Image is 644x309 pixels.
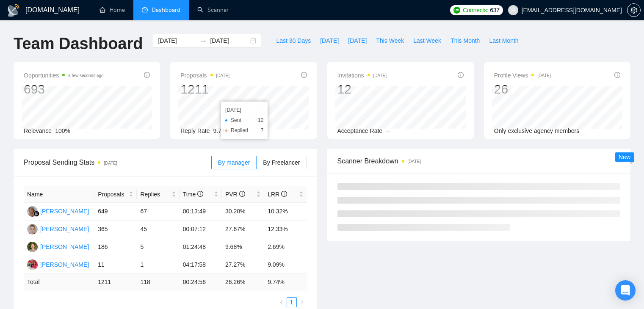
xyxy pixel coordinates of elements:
td: 186 [94,238,137,256]
img: MC [27,206,38,217]
span: 9.74% [213,127,230,134]
span: Last 30 Days [276,36,311,45]
input: End date [210,36,249,45]
span: user [510,7,516,13]
span: By Freelancer [263,159,300,166]
div: Open Intercom Messenger [615,280,636,301]
a: P[PERSON_NAME] [27,243,89,250]
button: Last Week [409,34,446,47]
span: 637 [490,6,499,15]
span: Last Month [489,36,518,45]
div: [DATE] [225,106,263,114]
span: 100% [55,127,70,134]
button: This Month [446,34,484,47]
span: Time [183,191,203,198]
img: upwork-logo.png [453,7,460,14]
td: 00:24:56 [180,274,222,290]
span: 12 [258,116,263,124]
h1: Team Dashboard [14,34,143,54]
button: right [297,297,307,307]
span: -- [386,127,390,134]
button: Last Month [484,34,523,47]
td: 45 [137,221,179,238]
td: 01:24:48 [180,238,222,256]
span: Reply Rate [180,127,210,134]
li: Previous Page [276,297,287,307]
img: gigradar-bm.png [33,211,39,217]
span: Proposals [98,190,127,199]
a: setting [627,7,641,14]
span: Proposals [180,70,229,80]
span: [DATE] [348,36,367,45]
span: Proposal Sending Stats [24,157,211,168]
td: 00:13:49 [180,203,222,221]
th: Proposals [94,186,137,203]
time: [DATE] [373,73,387,78]
th: Replies [137,186,179,203]
td: 30.20% [222,203,264,221]
td: 12.33% [264,221,307,238]
span: swap-right [200,37,207,44]
span: Relevance [24,127,52,134]
a: TK[PERSON_NAME] [27,225,89,232]
img: TK [27,224,38,235]
button: Last 30 Days [271,34,315,47]
img: OT [27,259,38,270]
td: 10.32% [264,203,307,221]
div: [PERSON_NAME] [40,207,89,216]
button: This Week [371,34,409,47]
time: [DATE] [408,159,421,164]
span: [DATE] [320,36,339,45]
a: MC[PERSON_NAME] [27,207,89,214]
button: [DATE] [343,34,371,47]
span: setting [627,7,640,14]
input: Start date [158,36,196,45]
span: to [200,37,207,44]
span: This Week [376,36,404,45]
span: info-circle [301,72,307,78]
img: P [27,242,38,252]
time: [DATE] [104,161,117,166]
li: 1 [287,297,297,307]
td: 649 [94,203,137,221]
span: PVR [225,191,245,198]
button: [DATE] [315,34,343,47]
td: 04:17:58 [180,256,222,274]
span: 7 [261,126,264,135]
span: By manager [218,159,250,166]
a: 1 [287,298,296,307]
td: 9.74 % [264,274,307,290]
td: 26.26 % [222,274,264,290]
span: right [299,300,304,305]
button: setting [627,3,641,17]
span: info-circle [239,191,245,197]
span: Opportunities [24,70,104,80]
span: dashboard [142,7,148,13]
li: Replied [225,126,263,135]
span: This Month [451,36,480,45]
a: homeHome [100,6,125,14]
td: 67 [137,203,179,221]
span: left [279,300,284,305]
a: searchScanner [197,6,229,14]
span: info-circle [144,72,150,78]
span: Connects: [463,6,488,15]
td: 27.67% [222,221,264,238]
td: 9.09% [264,256,307,274]
td: Total [24,274,94,290]
time: [DATE] [537,73,550,78]
td: 1 [137,256,179,274]
span: LRR [268,191,287,198]
td: 365 [94,221,137,238]
li: Next Page [297,297,307,307]
span: New [619,154,630,160]
td: 9.68% [222,238,264,256]
td: 5 [137,238,179,256]
span: Replies [140,190,169,199]
td: 27.27% [222,256,264,274]
th: Name [24,186,94,203]
span: Scanner Breakdown [337,156,621,166]
div: [PERSON_NAME] [40,260,89,269]
li: Sent [225,116,263,124]
span: Last Week [413,36,441,45]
